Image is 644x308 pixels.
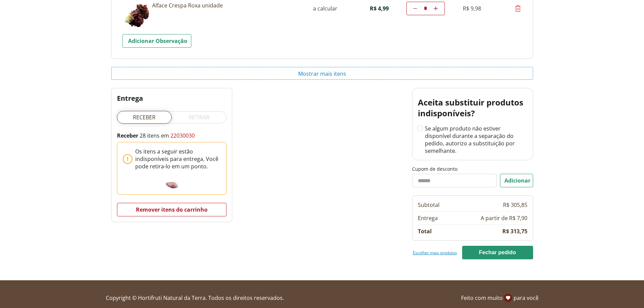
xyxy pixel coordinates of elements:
span: Feito com muito para você [461,294,539,302]
span: a calcular [313,5,337,12]
a: Adicionar Observação [122,34,191,48]
td: A partir de R$ 7,90 [481,214,527,222]
td: R$ 305,85 [503,201,527,209]
a: 22030030 [170,132,195,139]
img: Alface Crespa Roxa unidade [122,2,149,29]
span: 28 itens em [117,132,170,139]
td: Total [418,228,432,235]
td: Entrega [418,214,438,222]
button: Fechar pedido [462,246,533,259]
span: Copyright © Hortifruti Natural da Terra. Todos os direitos reservados. [106,294,284,302]
input: Se algum produto não estiver disponível durante a separação do pedido, autorizo a substituição po... [418,126,422,131]
label: Retirar [172,111,226,124]
span: R$ 9,98 [463,5,481,12]
span: R$ 4,99 [370,5,389,12]
label: Cupom de desconto [412,166,533,172]
strong: Receber [117,132,138,139]
label: Se algum produto não estiver disponível durante a separação do pedido, autorizo a substituição po... [418,125,527,155]
img: Batata Yacon Unidade [165,175,178,189]
td: Subtotal [418,201,439,209]
h2: Aceita substituir produtos indisponíveis? [418,97,527,119]
a: Escolher mais produtos [413,250,457,255]
a: Alface Crespa Roxa unidade [152,2,301,9]
h2: Entrega [117,94,226,103]
button: Mostrar mais itens [111,67,533,80]
button: Adicionar [500,174,533,187]
span: O item a seguir está indisponível para entrega. [135,148,221,170]
button: remover item do carrinho [117,203,226,216]
label: Receber [117,111,172,123]
td: R$ 313,75 [502,228,527,235]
